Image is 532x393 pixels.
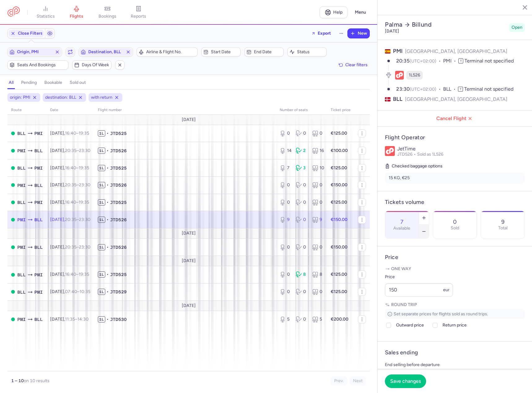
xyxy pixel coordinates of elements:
span: Destination, BLL [88,50,124,54]
div: 10 [312,165,323,171]
div: 0 [296,130,307,136]
span: [DATE] [182,258,196,263]
span: BLL [17,271,26,278]
input: --- [385,283,453,297]
strong: €125.00 [331,272,347,277]
span: BLL [393,95,403,103]
span: Seats and bookings [17,63,66,67]
div: 8 [312,271,323,278]
span: 1L [98,165,105,171]
time: 16:40 [65,272,76,277]
th: date [46,106,94,115]
label: Price [385,273,453,281]
p: Set separate prices for flights sold as round trips. [385,309,525,319]
button: Close Filters [8,29,45,38]
time: 23:30 [79,244,90,250]
span: BLL [443,86,458,93]
button: Seats and bookings [7,60,68,70]
button: Next [350,376,366,386]
th: route [7,106,46,115]
span: – [65,217,90,222]
div: 0 [280,182,291,188]
time: 20:35 [396,58,410,64]
p: One way [385,266,525,272]
span: 1L [98,199,105,205]
strong: €150.00 [331,217,347,222]
span: Days of week [82,63,109,67]
span: Clear filters [345,63,368,67]
span: [DATE], [50,289,90,294]
span: Help [333,10,342,15]
div: 5 [312,316,323,322]
span: [DATE] [182,231,196,236]
h4: Sales ending [385,349,418,356]
div: 0 [296,199,307,205]
span: End date [254,50,281,54]
strong: €150.00 [331,182,347,188]
strong: €100.00 [331,148,348,153]
span: JTD526 [110,217,127,223]
div: 0 [296,244,307,250]
time: 20:35 [65,148,76,153]
img: JetTime logo [385,146,395,156]
div: 0 [296,289,307,295]
div: 9 [312,217,323,223]
div: 0 [312,130,323,136]
div: 9 [280,217,291,223]
button: End date [244,47,284,57]
time: 19:35 [79,131,89,136]
h4: all [9,80,14,85]
span: – [65,272,89,277]
span: Terminal not specified [464,58,514,64]
span: T [458,87,463,92]
span: Son Sant Joan Airport, Palma, Spain [34,130,43,137]
div: 7 [280,165,291,171]
span: Terminal not specified [464,86,513,92]
span: – [65,200,89,205]
input: Outward price [386,323,391,328]
time: 20:35 [65,217,76,222]
span: • [107,244,109,250]
span: 1L [98,289,105,295]
span: origin: PMI [10,94,30,101]
span: • [107,316,109,322]
span: [GEOGRAPHIC_DATA], [GEOGRAPHIC_DATA] [405,48,507,54]
h4: pending [21,80,37,85]
time: 16:40 [65,200,76,205]
span: PMI [443,58,458,65]
a: reports [123,6,154,19]
span: Son Sant Joan Airport, Palma, Spain [17,147,26,154]
span: Close Filters [18,31,43,36]
span: T [458,58,463,63]
span: Son Sant Joan Airport, Palma, Spain [34,289,43,296]
div: 8 [296,271,307,278]
span: (UTC+02:00) [410,58,436,64]
button: Clear filters [337,60,370,70]
span: JTD526 [110,244,127,250]
time: 16:40 [65,165,76,171]
button: New [348,29,369,38]
time: 11:35 [65,317,75,322]
th: Ticket price [327,106,354,115]
span: Start date [211,50,238,54]
span: Airline & Flight No. [146,50,195,54]
span: PMI [393,48,403,54]
th: Flight number [94,106,276,115]
span: [DATE], [50,317,89,322]
span: JTD525 [110,130,127,136]
span: [DATE] [182,117,196,122]
div: 0 [280,244,291,250]
div: 0 [296,182,307,188]
h4: Tickets volume [385,199,525,206]
span: 1L [98,130,105,136]
div: 0 [280,130,291,136]
strong: €125.00 [331,165,347,171]
span: Billund, Billund, Denmark [17,289,26,296]
th: number of seats [276,106,327,115]
time: 16:40 [65,131,76,136]
span: – [65,131,89,136]
button: Days of week [72,60,111,70]
span: • [107,165,109,171]
time: 10:35 [80,289,90,294]
span: flights [70,14,83,19]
